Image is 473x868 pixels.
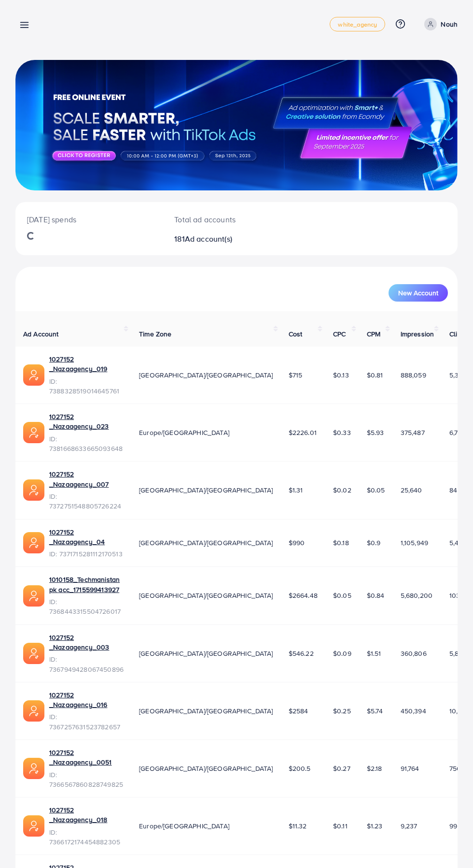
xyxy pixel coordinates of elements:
span: ID: 7381668633665093648 [49,434,124,454]
a: 1027152 _Nazaagency_04 [49,527,124,547]
span: 888,059 [401,370,426,380]
a: 1027152 _Nazaagency_016 [49,690,124,710]
span: $0.05 [367,485,385,495]
span: $0.25 [333,706,351,716]
img: ic-ads-acc.e4c84228.svg [23,479,44,501]
span: $0.09 [333,649,351,658]
span: $1.51 [367,649,381,658]
img: ic-ads-acc.e4c84228.svg [23,643,44,664]
span: 103,915 [449,591,472,600]
span: $5.93 [367,428,384,437]
span: [GEOGRAPHIC_DATA]/[GEOGRAPHIC_DATA] [139,370,273,380]
span: 5,313 [449,370,465,380]
span: $0.84 [367,591,385,600]
span: Europe/[GEOGRAPHIC_DATA] [139,428,229,437]
a: 1027152 _Nazaagency_003 [49,633,124,652]
span: ID: 7366567860828749825 [49,770,124,790]
span: $200.5 [289,764,311,773]
span: Impression [401,329,434,339]
a: 1027152 _Nazaagency_0051 [49,748,124,767]
a: 1027152 _Nazaagency_019 [49,354,124,374]
img: ic-ads-acc.e4c84228.svg [23,815,44,837]
span: $0.18 [333,538,349,548]
span: 99 [449,821,457,831]
span: [GEOGRAPHIC_DATA]/[GEOGRAPHIC_DATA] [139,706,273,716]
span: ID: 7368443315504726017 [49,597,124,617]
span: $0.9 [367,538,381,548]
span: $2584 [289,706,308,716]
span: $0.81 [367,370,383,380]
span: $1.23 [367,821,383,831]
span: Europe/[GEOGRAPHIC_DATA] [139,821,229,831]
a: 1010158_Techmanistan pk acc_1715599413927 [49,575,124,594]
span: $5.74 [367,706,383,716]
span: New Account [398,289,438,296]
img: ic-ads-acc.e4c84228.svg [23,532,44,553]
span: $546.22 [289,649,314,658]
span: $0.05 [333,591,351,600]
p: Nouh [441,18,458,30]
span: 750 [449,764,461,773]
span: 5,680,200 [401,591,432,600]
span: ID: 7367949428067450896 [49,654,124,674]
img: ic-ads-acc.e4c84228.svg [23,758,44,779]
span: ID: 7366172174454882305 [49,827,124,847]
span: 91,764 [401,764,419,773]
img: ic-ads-acc.e4c84228.svg [23,585,44,607]
span: $2226.01 [289,428,317,437]
span: CPM [367,329,380,339]
span: ID: 7372751548805726224 [49,492,124,511]
span: $11.32 [289,821,307,831]
span: 9,237 [401,821,417,831]
span: [GEOGRAPHIC_DATA]/[GEOGRAPHIC_DATA] [139,538,273,548]
span: $2.18 [367,764,382,773]
span: Ad Account [23,329,59,339]
span: 25,640 [401,485,422,495]
span: $715 [289,370,303,380]
span: $0.33 [333,428,351,437]
span: 5,827 [449,649,466,658]
a: white_agency [330,17,385,31]
span: [GEOGRAPHIC_DATA]/[GEOGRAPHIC_DATA] [139,649,273,658]
span: 360,806 [401,649,427,658]
button: New Account [389,284,448,302]
span: $1.31 [289,485,303,495]
h2: 181 [174,234,262,244]
span: ID: 7367257631523782657 [49,712,124,732]
span: $2664.48 [289,591,318,600]
span: $0.02 [333,485,351,495]
span: 10,416 [449,706,468,716]
span: white_agency [338,21,377,28]
span: $0.13 [333,370,349,380]
span: Ad account(s) [185,233,232,244]
span: Cost [289,329,303,339]
a: 1027152 _Nazaagency_018 [49,805,124,825]
p: Total ad accounts [174,214,262,225]
iframe: Chat [432,825,466,861]
span: $990 [289,538,305,548]
span: 375,487 [401,428,425,437]
img: ic-ads-acc.e4c84228.svg [23,700,44,722]
a: 1027152 _Nazaagency_023 [49,412,124,432]
span: 5,490 [449,538,467,548]
span: [GEOGRAPHIC_DATA]/[GEOGRAPHIC_DATA] [139,485,273,495]
span: CPC [333,329,346,339]
span: [GEOGRAPHIC_DATA]/[GEOGRAPHIC_DATA] [139,764,273,773]
span: 1,105,949 [401,538,428,548]
span: 84 [449,485,457,495]
span: Time Zone [139,329,171,339]
a: 1027152 _Nazaagency_007 [49,469,124,489]
span: $0.11 [333,821,348,831]
span: Clicks [449,329,468,339]
span: [GEOGRAPHIC_DATA]/[GEOGRAPHIC_DATA] [139,591,273,600]
span: 6,718 [449,428,464,437]
p: [DATE] spends [27,214,151,225]
img: ic-ads-acc.e4c84228.svg [23,364,44,386]
span: $0.27 [333,764,350,773]
span: 450,394 [401,706,426,716]
a: Nouh [420,18,458,30]
span: ID: 7371715281112170513 [49,549,124,559]
img: ic-ads-acc.e4c84228.svg [23,422,44,443]
span: ID: 7388328519014645761 [49,376,124,396]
